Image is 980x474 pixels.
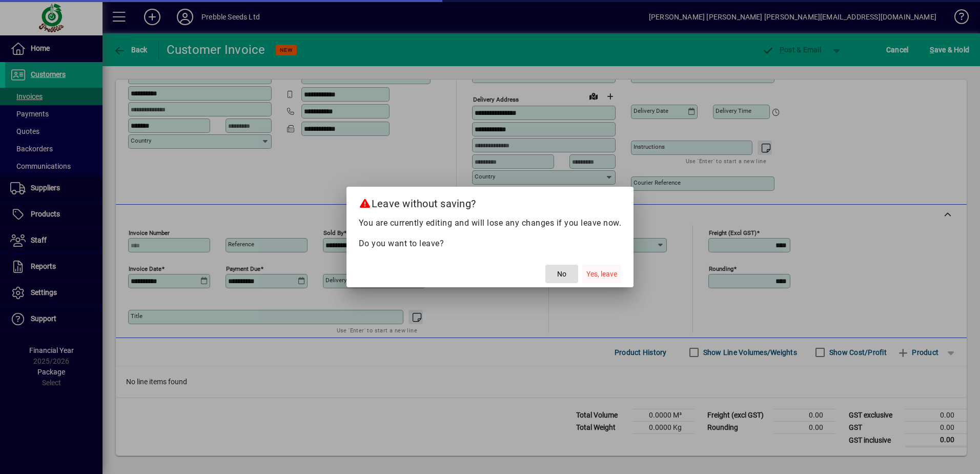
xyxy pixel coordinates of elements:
p: You are currently editing and will lose any changes if you leave now. [359,217,622,229]
p: Do you want to leave? [359,238,622,250]
button: No [545,265,578,283]
span: Yes, leave [586,269,617,280]
h2: Leave without saving? [346,187,634,216]
button: Yes, leave [582,265,621,283]
span: No [557,269,566,280]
